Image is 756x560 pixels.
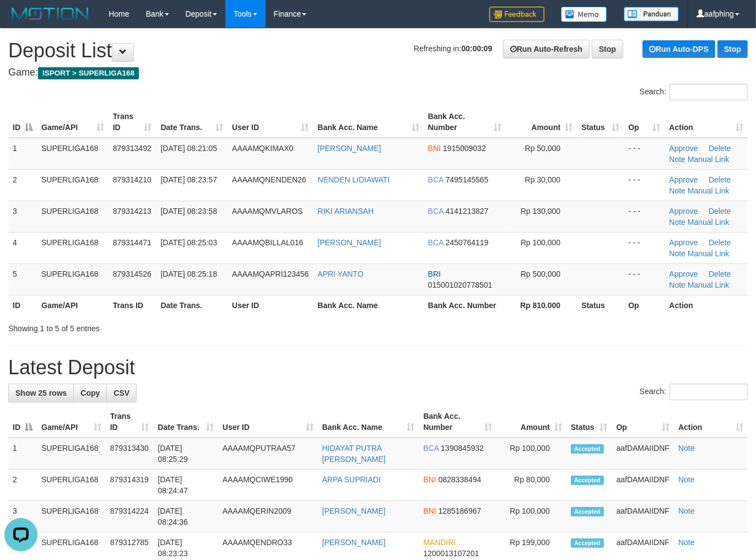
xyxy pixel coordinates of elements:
[113,175,152,184] span: 879314210
[561,7,607,22] img: Button%20Memo.svg
[489,7,544,22] img: Feedback.jpg
[428,270,441,278] span: BRI
[37,501,106,532] td: SUPERLIGA168
[566,406,612,438] th: Status: activate to sort column ascending
[37,106,109,138] th: Game/API: activate to sort column ascending
[669,84,748,100] input: Search:
[525,144,561,153] span: Rp 50,000
[8,67,748,78] h4: Game:
[443,144,486,153] span: Copy 1915009032 to clipboard
[317,207,374,216] a: RIKI ARIANSAH
[153,470,218,501] td: [DATE] 08:24:47
[521,238,560,247] span: Rp 100,000
[37,138,109,170] td: SUPERLIGA168
[37,232,109,263] td: SUPERLIGA168
[669,281,686,289] a: Note
[688,249,730,258] a: Manual Link
[461,44,492,53] strong: 00:00:09
[669,249,686,258] a: Note
[8,201,37,232] td: 3
[521,270,560,278] span: Rp 500,000
[37,295,109,315] th: Game/API
[218,406,318,438] th: User ID: activate to sort column ascending
[669,155,686,164] a: Note
[678,475,695,484] a: Note
[428,238,444,247] span: BCA
[640,84,748,100] label: Search:
[571,507,604,516] span: Accepted
[624,7,679,21] img: panduan.png
[322,507,386,515] a: [PERSON_NAME]
[496,438,566,470] td: Rp 100,000
[503,40,590,58] a: Run Auto-Refresh
[106,406,154,438] th: Trans ID: activate to sort column ascending
[37,263,109,295] td: SUPERLIGA168
[525,175,561,184] span: Rp 30,000
[669,186,686,195] a: Note
[218,438,318,470] td: AAAAMQPUTRAA57
[113,238,152,247] span: 879314471
[218,501,318,532] td: AAAAMQERIN2009
[612,406,674,438] th: Op: activate to sort column ascending
[446,207,489,216] span: Copy 4141213827 to clipboard
[8,319,307,334] div: Showing 1 to 5 of 5 entries
[161,175,217,184] span: [DATE] 08:23:57
[106,438,154,470] td: 879313430
[156,106,228,138] th: Date Trans.: activate to sort column ascending
[106,501,154,532] td: 879314224
[113,144,152,153] span: 879313492
[8,263,37,295] td: 5
[678,444,695,453] a: Note
[428,144,441,153] span: BNI
[717,40,748,58] a: Stop
[688,186,730,195] a: Manual Link
[232,175,306,184] span: AAAAMQNENDEN26
[109,106,156,138] th: Trans ID: activate to sort column ascending
[577,106,624,138] th: Status: activate to sort column ascending
[8,357,748,379] h1: Latest Deposit
[153,406,218,438] th: Date Trans.: activate to sort column ascending
[428,281,493,289] span: Copy 015001020778501 to clipboard
[571,444,604,454] span: Accepted
[423,538,456,547] span: MANDIRI
[577,295,624,315] th: Status
[571,539,604,548] span: Accepted
[218,470,318,501] td: AAAAMQCIWE1990
[8,501,37,532] td: 3
[428,175,444,184] span: BCA
[642,40,715,58] a: Run Auto-DPS
[8,106,37,138] th: ID: activate to sort column descending
[232,238,303,247] span: AAAAMQBILLAL016
[37,169,109,201] td: SUPERLIGA168
[709,238,731,247] a: Delete
[669,218,686,227] a: Note
[669,207,698,216] a: Approve
[669,270,698,278] a: Approve
[624,263,665,295] td: - - -
[428,207,444,216] span: BCA
[313,295,423,315] th: Bank Acc. Name
[8,6,92,22] img: MOTION_logo.png
[496,406,566,438] th: Amount: activate to sort column ascending
[521,207,560,216] span: Rp 130,000
[8,232,37,263] td: 4
[318,406,419,438] th: Bank Acc. Name: activate to sort column ascending
[423,475,436,484] span: BNI
[423,507,436,515] span: BNI
[38,67,139,79] span: ISPORT > SUPERLIGA168
[4,4,37,37] button: Open LiveChat chat widget
[669,238,698,247] a: Approve
[624,295,665,315] th: Op
[8,295,37,315] th: ID
[15,389,67,397] span: Show 25 rows
[424,295,506,315] th: Bank Acc. Number
[161,270,217,278] span: [DATE] 08:25:18
[106,384,137,402] a: CSV
[153,438,218,470] td: [DATE] 08:25:29
[665,106,748,138] th: Action: activate to sort column ascending
[624,232,665,263] td: - - -
[709,144,731,153] a: Delete
[678,538,695,547] a: Note
[496,470,566,501] td: Rp 80,000
[571,476,604,485] span: Accepted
